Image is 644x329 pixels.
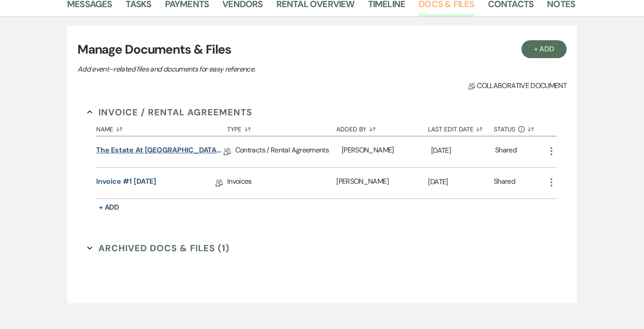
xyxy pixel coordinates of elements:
button: Archived Docs & Files (1) [87,241,229,255]
button: Name [96,119,227,136]
div: Shared [495,145,517,159]
button: Invoice / Rental Agreements [87,105,252,119]
span: + Add [99,202,119,212]
a: The Estate at [GEOGRAPHIC_DATA] Contract [96,145,224,159]
div: [PERSON_NAME] [336,168,428,198]
div: Invoices [227,168,336,198]
div: Contracts / Rental Agreements [235,136,342,167]
button: + Add [96,201,122,214]
p: [DATE] [431,145,495,156]
button: Last Edit Date [428,119,494,136]
div: Shared [494,176,515,190]
button: Type [227,119,336,136]
a: Invoice #1 [DATE] [96,176,157,190]
p: [DATE] [428,176,494,188]
p: Add event–related files and documents for easy reference. [77,63,390,75]
div: [PERSON_NAME] [342,136,431,167]
button: + Add [521,40,567,58]
h3: Manage Documents & Files [77,40,567,59]
button: Status [494,119,546,136]
button: Added By [336,119,428,136]
span: Status [494,126,515,132]
span: Collaborative document [468,80,567,91]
